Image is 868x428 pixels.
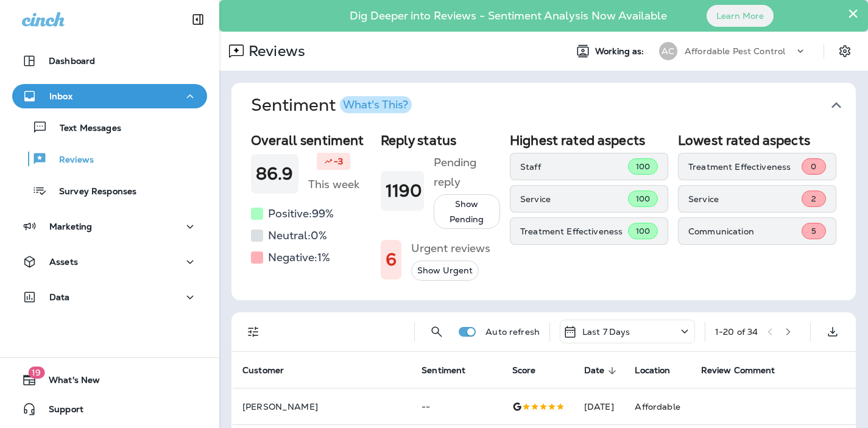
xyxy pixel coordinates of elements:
p: Treatment Effectiveness [688,162,802,172]
p: Assets [49,257,78,267]
span: Score [512,365,552,376]
span: 0 [811,161,816,172]
h5: Positive: 99 % [268,204,334,223]
span: 100 [636,161,650,172]
p: Communication [688,226,802,236]
h5: Negative: 1 % [268,248,330,267]
p: Affordable Pest Control [685,46,785,56]
h5: Neutral: 0 % [268,226,327,245]
span: 2 [811,194,816,204]
p: Reviews [244,42,305,60]
span: Customer [242,365,284,376]
div: AC [659,42,677,60]
button: Inbox [12,84,207,108]
button: Dashboard [12,49,207,73]
span: Location [635,365,670,376]
span: Date [584,365,621,376]
button: Learn More [707,5,774,27]
p: Text Messages [48,123,121,135]
button: Marketing [12,214,207,239]
span: Customer [242,365,300,376]
p: Dashboard [49,56,95,66]
button: Show Pending [434,194,500,229]
span: 100 [636,226,650,236]
button: Search Reviews [425,320,449,344]
span: Location [635,365,686,376]
h2: Lowest rated aspects [678,133,836,148]
button: 19What's New [12,368,207,392]
p: Survey Responses [47,186,136,198]
p: Last 7 Days [582,327,630,337]
h5: This week [308,175,359,194]
h1: 86.9 [256,164,294,184]
button: Close [847,4,859,23]
span: Support [37,404,83,419]
h2: Overall sentiment [251,133,371,148]
button: Data [12,285,207,309]
button: Survey Responses [12,178,207,203]
span: Sentiment [422,365,465,376]
button: Reviews [12,146,207,172]
button: Show Urgent [411,261,479,281]
span: 100 [636,194,650,204]
td: [DATE] [574,388,626,425]
button: Support [12,397,207,421]
div: What's This? [343,99,408,110]
td: -- [412,388,503,425]
span: Affordable [635,401,680,412]
span: 19 [28,367,44,379]
p: Marketing [49,222,92,231]
p: Data [49,292,70,302]
span: 5 [811,226,816,236]
p: Service [520,194,628,204]
p: Staff [520,162,628,172]
span: What's New [37,375,100,390]
button: Filters [241,320,266,344]
button: Settings [834,40,856,62]
button: SentimentWhat's This? [241,83,866,128]
p: Inbox [49,91,72,101]
h5: Pending reply [434,153,500,192]
p: Dig Deeper into Reviews - Sentiment Analysis Now Available [314,14,702,18]
span: Date [584,365,605,376]
p: Reviews [47,155,94,166]
h1: Sentiment [251,95,412,116]
h1: 1190 [386,181,419,201]
button: What's This? [340,96,412,113]
button: Export as CSV [820,320,845,344]
span: Review Comment [701,365,775,376]
p: [PERSON_NAME] [242,402,402,412]
span: Sentiment [422,365,481,376]
h5: Urgent reviews [411,239,490,258]
p: -3 [334,155,343,167]
h2: Reply status [381,133,501,148]
h1: 6 [386,250,397,270]
button: Collapse Sidebar [181,7,215,32]
div: 1 - 20 of 34 [715,327,758,337]
h2: Highest rated aspects [510,133,668,148]
span: Score [512,365,536,376]
span: Review Comment [701,365,791,376]
div: SentimentWhat's This? [231,128,856,300]
span: Working as: [595,46,647,57]
button: Text Messages [12,114,207,140]
button: Assets [12,250,207,274]
p: Auto refresh [485,327,540,337]
p: Service [688,194,802,204]
p: Treatment Effectiveness [520,226,628,236]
